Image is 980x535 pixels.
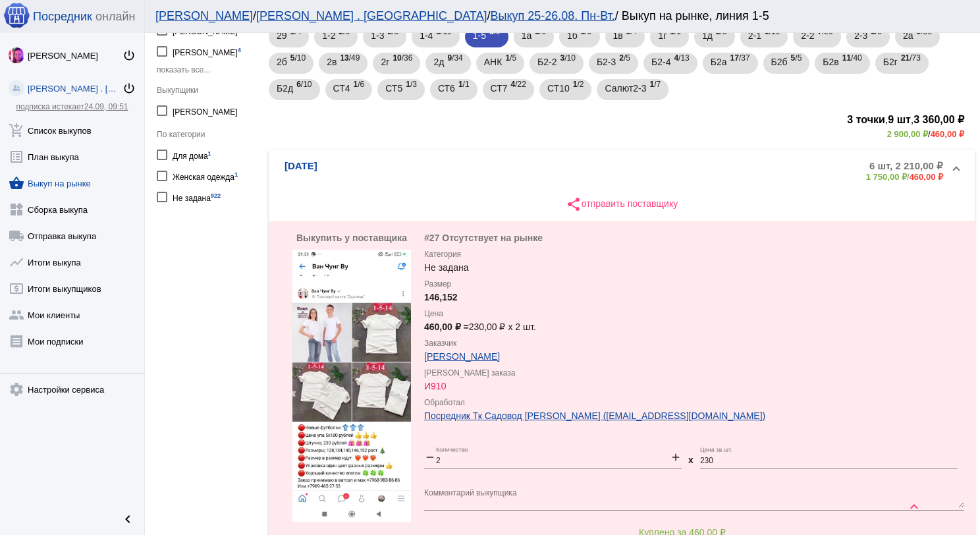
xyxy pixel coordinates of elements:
[490,9,614,22] a: Выкуп 25-26.08. Пн-Вт.
[913,114,964,125] b: 3 360,00 ₽
[511,80,516,89] b: 4
[535,24,546,51] span: /6
[791,50,802,77] span: /5
[447,50,462,77] span: /34
[155,9,956,23] div: / / / Выкуп на рынке, линия 1-5
[285,160,317,182] b: [DATE]
[292,231,411,250] div: Выкупить у поставщика
[489,24,501,51] span: /9
[173,42,241,60] div: [PERSON_NAME]
[9,254,24,270] mat-icon: show_chart
[9,333,24,349] mat-icon: receipt
[883,50,898,74] span: Б2г
[505,53,510,63] b: 1
[9,123,24,138] mat-icon: add_shopping_cart
[84,102,128,111] span: 24.09, 09:51
[651,50,670,74] span: Б2-4
[424,231,964,244] div: #27 Отсутствует на рынке
[424,248,964,274] div: Не задана
[650,80,655,89] b: 1
[619,50,630,77] span: /5
[560,50,576,77] span: /10
[887,129,928,139] b: 2 900,00 ₽
[173,188,221,206] div: Не задана
[688,453,694,479] div: x
[823,50,838,74] span: Б2в
[122,49,136,62] mat-icon: power_settings_new
[371,24,384,47] span: 1-3
[447,53,452,63] b: 9
[931,129,964,139] b: 460,00 ₽
[566,196,582,212] mat-icon: share
[155,9,253,22] a: [PERSON_NAME]
[567,24,578,47] span: 1б
[290,50,306,77] span: /10
[393,50,412,77] span: /36
[173,101,238,119] div: [PERSON_NAME]
[424,337,964,350] label: Заказчик
[16,102,128,111] a: подписка истекает24.09, 09:51
[387,24,398,51] span: /8
[626,24,638,51] span: /4
[424,292,458,302] b: 146,152
[771,50,788,74] span: Б2б
[842,50,862,77] span: /40
[157,130,262,139] div: По категории
[424,451,436,466] mat-icon: remove
[238,47,241,53] small: 4
[9,149,24,165] mat-icon: list_alt
[333,76,350,100] span: СТ4
[173,146,211,163] div: Для дома
[650,76,661,103] span: /7
[670,24,681,51] span: /1
[842,53,851,63] b: 11
[702,24,713,47] span: 1д
[424,380,964,393] div: И910
[9,281,24,296] mat-icon: local_atm
[458,80,463,89] b: 1
[730,53,739,63] b: 17
[9,47,24,63] img: 73xLq58P2BOqs-qIllg3xXCtabieAB0OMVER0XTxHpc0AjG-Rb2SSuXsq4It7hEfqgBcQNho.jpg
[256,9,487,22] a: [PERSON_NAME] . [GEOGRAPHIC_DATA]
[173,167,238,184] div: Женская одежда
[484,50,503,74] span: АНК
[406,80,410,89] b: 1
[292,250,411,522] img: UXODCo.jpg
[903,24,913,47] span: 2а
[573,76,584,103] span: /2
[157,86,262,95] div: Выкупщики
[597,50,616,74] span: Б2-3
[871,24,882,51] span: /5
[354,80,358,89] b: 1
[327,50,337,74] span: 2в
[339,24,350,51] span: /3
[866,160,943,172] b: 6 шт, 2 210,00 ₽
[157,65,210,74] span: показать все...
[566,198,678,209] span: отправить поставщику
[547,76,570,100] span: СТ10
[296,80,301,89] b: 6
[234,171,238,178] small: 1
[573,80,578,89] b: 1
[916,24,931,51] span: /38
[406,76,417,103] span: /3
[910,172,943,182] b: 460,00 ₽
[438,76,455,100] span: СТ6
[424,351,500,362] a: [PERSON_NAME]
[420,24,433,47] span: 1-4
[605,76,646,100] span: Салют2-3
[381,50,389,74] span: 2г
[28,84,122,94] div: [PERSON_NAME] . [GEOGRAPHIC_DATA]
[424,366,964,380] label: [PERSON_NAME] заказа
[658,24,667,47] span: 1г
[730,50,750,77] span: /37
[211,192,221,199] small: 922
[322,24,335,47] span: 1-2
[424,307,964,320] label: Цена
[581,24,592,51] span: /9
[277,24,287,47] span: 29
[120,511,136,527] mat-icon: chevron_left
[866,172,907,182] b: 1 750,00 ₽
[901,53,910,63] b: 21
[473,24,486,47] span: 1-5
